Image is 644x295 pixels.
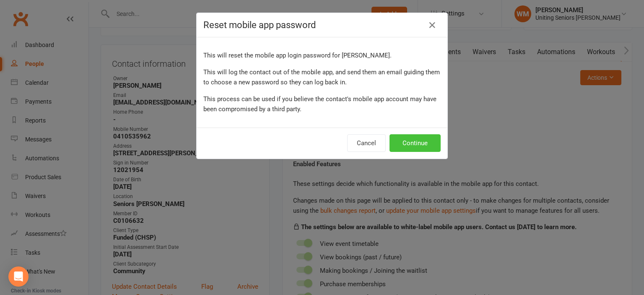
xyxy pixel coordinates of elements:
[390,134,441,152] button: Continue
[203,68,440,86] span: This will log the contact out of the mobile app, and send them an email guiding them to choose a ...
[203,20,441,30] h4: Reset mobile app password
[203,52,392,59] span: This will reset the mobile app login password for [PERSON_NAME].
[347,134,386,152] button: Cancel
[8,266,29,287] div: Open Intercom Messenger
[203,95,436,113] span: This process can be used if you believe the contact's mobile app account may have been compromise...
[426,18,439,32] button: Close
